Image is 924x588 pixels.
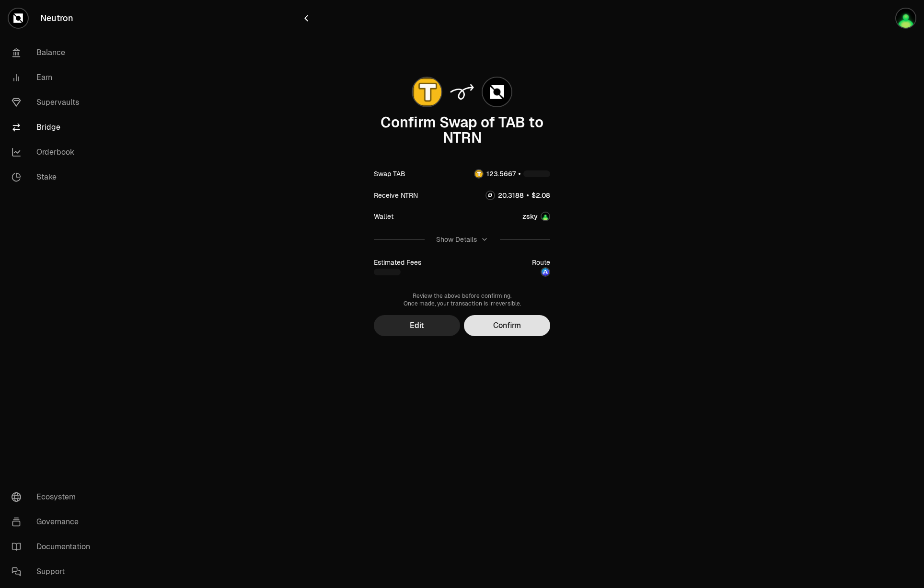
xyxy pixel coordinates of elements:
[374,191,418,200] div: Receive NTRN
[374,315,460,336] button: Edit
[4,115,104,140] a: Bridge
[522,212,550,221] button: zskyAccount Image
[4,165,104,190] a: Stake
[374,227,550,252] button: Show Details
[542,268,549,276] img: neutron-astroport logo
[374,258,421,267] div: Estimated Fees
[4,485,104,509] a: Ecosystem
[532,258,550,267] div: Route
[374,169,405,179] div: Swap TAB
[522,212,538,221] div: zsky
[464,315,550,336] button: Confirm
[436,235,477,244] div: Show Details
[374,292,550,307] div: Review the above before confirming. Once made, your transaction is irreversible.
[4,509,104,534] a: Governance
[4,90,104,115] a: Supervaults
[483,78,511,106] img: NTRN Logo
[4,40,104,65] a: Balance
[475,170,483,178] img: TAB Logo
[4,140,104,165] a: Orderbook
[4,559,104,584] a: Support
[486,192,494,199] img: NTRN Logo
[896,9,915,28] img: zsky
[374,115,550,146] div: Confirm Swap of TAB to NTRN
[4,65,104,90] a: Earn
[542,213,549,220] img: Account Image
[413,78,441,106] img: TAB Logo
[374,212,393,221] div: Wallet
[4,534,104,559] a: Documentation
